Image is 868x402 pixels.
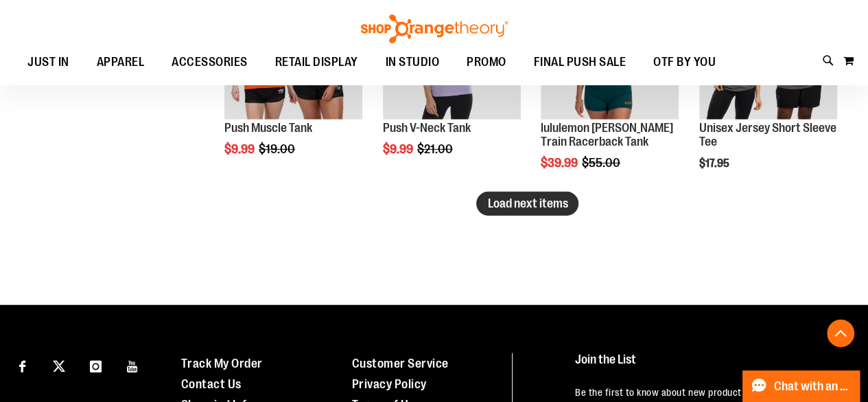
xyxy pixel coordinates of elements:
[83,47,159,78] a: APPAREL
[487,197,567,210] span: Load next items
[699,121,836,148] a: Unisex Jersey Short Sleeve Tee
[774,380,852,393] span: Chat with an Expert
[352,357,449,370] a: Customer Service
[383,142,415,156] span: $9.99
[181,357,263,370] a: Track My Order
[27,47,69,78] span: JUST IN
[97,47,145,78] span: APPAREL
[653,47,716,78] span: OTF BY YOU
[181,377,242,391] a: Contact Us
[699,157,731,170] span: $17.95
[534,47,626,78] span: FINAL PUSH SALE
[259,142,297,156] span: $19.00
[352,377,427,391] a: Privacy Policy
[417,142,455,156] span: $21.00
[541,121,673,148] a: lululemon [PERSON_NAME] Train Racerback Tank
[541,156,580,170] span: $39.99
[158,47,261,78] a: ACCESSORIES
[827,320,854,347] button: Back To Top
[121,353,145,377] a: Visit our Youtube page
[476,192,578,216] button: Load next items
[582,156,622,170] span: $55.00
[53,360,65,372] img: Twitter
[224,121,312,135] a: Push Muscle Tank
[453,47,520,78] a: PROMO
[14,47,83,78] a: JUST IN
[386,47,440,78] span: IN STUDIO
[359,14,510,43] img: Shop Orangetheory
[10,353,34,377] a: Visit our Facebook page
[520,47,640,78] a: FINAL PUSH SALE
[172,47,248,78] span: ACCESSORIES
[261,47,372,78] a: RETAIL DISPLAY
[372,47,454,78] a: IN STUDIO
[742,370,860,402] button: Chat with an Expert
[224,142,257,156] span: $9.99
[640,47,729,78] a: OTF BY YOU
[275,47,358,78] span: RETAIL DISPLAY
[383,121,471,135] a: Push V-Neck Tank
[467,47,506,78] span: PROMO
[47,353,71,377] a: Visit our X page
[84,353,108,377] a: Visit our Instagram page
[575,353,844,379] h4: Join the List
